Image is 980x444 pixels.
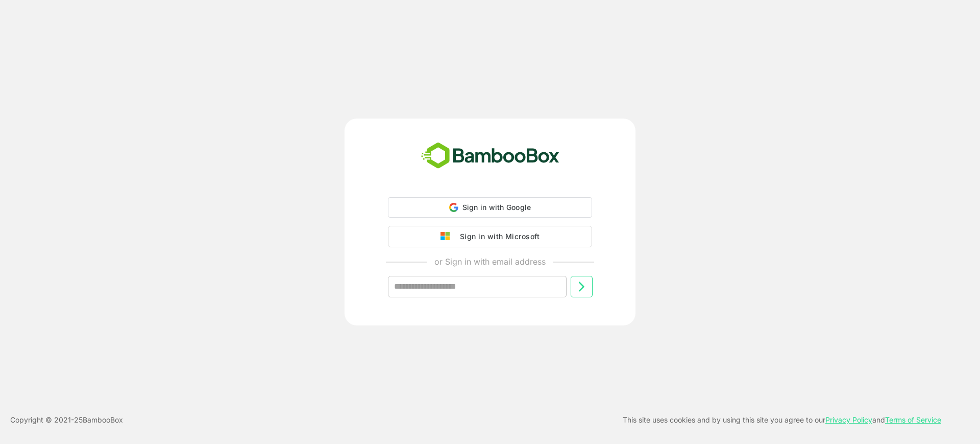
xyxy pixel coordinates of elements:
div: Sign in with Google [388,197,592,218]
a: Terms of Service [885,415,941,424]
p: Copyright © 2021- 25 BambooBox [10,414,123,426]
p: This site uses cookies and by using this site you agree to our and [623,414,941,426]
button: Sign in with Microsoft [388,226,592,247]
span: Sign in with Google [462,203,531,212]
div: Sign in with Microsoft [455,230,540,243]
img: bamboobox [415,139,565,173]
p: or Sign in with email address [434,255,546,268]
img: google [440,232,455,241]
a: Privacy Policy [825,415,872,424]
